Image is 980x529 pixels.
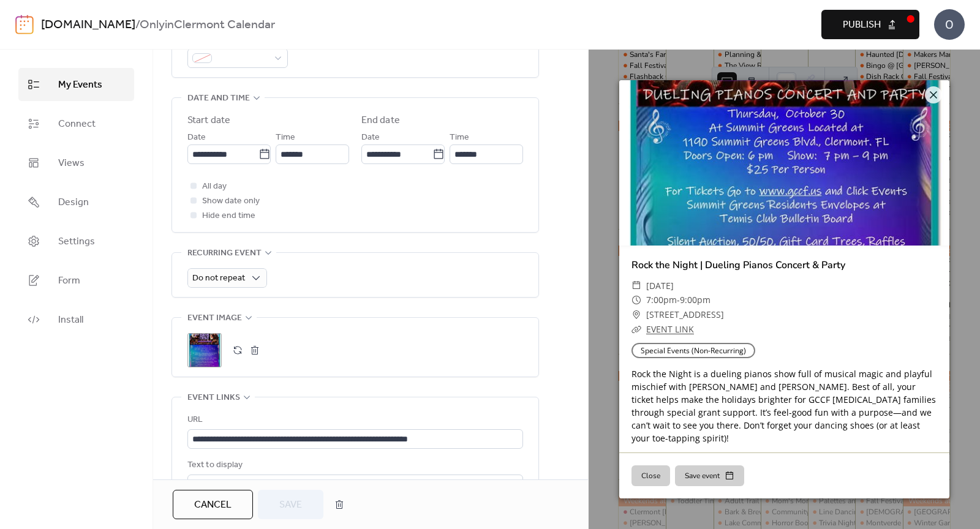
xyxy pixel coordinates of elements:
[202,179,227,194] span: All day
[631,307,641,322] div: ​
[361,113,400,128] div: End date
[15,15,34,34] img: logo
[41,13,135,37] a: [DOMAIN_NAME]
[58,117,96,132] span: Connect
[631,279,641,293] div: ​
[680,294,710,306] span: 9:00pm
[187,113,230,128] div: Start date
[194,498,232,512] span: Cancel
[18,303,134,336] a: Install
[677,294,680,306] span: -
[58,234,95,249] span: Settings
[843,18,881,32] span: Publish
[173,490,253,519] button: Cancel
[450,130,469,145] span: Time
[187,391,240,405] span: Event links
[58,78,102,92] span: My Events
[58,313,83,328] span: Install
[187,91,250,106] span: Date and time
[631,293,641,307] div: ​
[18,107,134,140] a: Connect
[18,68,134,101] a: My Events
[619,367,949,445] div: Rock the Night is a dueling pianos show full of musical magic and playful mischief with [PERSON_N...
[187,333,222,367] div: ;
[631,322,641,337] div: ​
[821,10,919,39] button: Publish
[135,13,140,37] b: /
[18,146,134,179] a: Views
[187,246,262,261] span: Recurring event
[202,194,260,209] span: Show date only
[140,13,275,37] b: OnlyinClermont Calendar
[631,465,670,486] button: Close
[192,270,245,287] span: Do not repeat
[646,279,674,293] span: [DATE]
[58,195,89,210] span: Design
[187,413,521,427] div: URL
[276,130,295,145] span: Time
[646,323,694,335] a: EVENT LINK
[361,130,380,145] span: Date
[631,258,845,272] a: Rock the Night | Dueling Pianos Concert & Party
[646,294,677,306] span: 7:00pm
[646,307,724,322] span: [STREET_ADDRESS]
[58,274,80,288] span: Form
[202,209,255,223] span: Hide end time
[18,225,134,258] a: Settings
[187,130,206,145] span: Date
[675,465,744,486] button: Save event
[934,9,965,40] div: O
[18,186,134,219] a: Design
[187,311,242,326] span: Event image
[187,458,521,473] div: Text to display
[58,156,85,171] span: Views
[18,264,134,297] a: Form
